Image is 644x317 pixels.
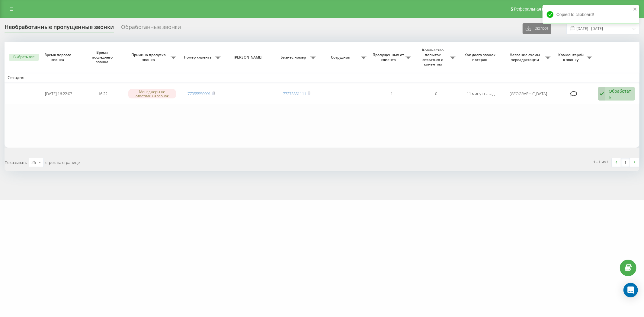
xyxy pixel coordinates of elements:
a: 77055550091 [187,91,211,96]
div: Обработанные звонки [121,24,181,33]
div: Необработанные пропущенные звонки [5,24,114,33]
button: close [633,7,637,12]
div: 1 - 1 из 1 [594,159,609,165]
td: 1 [370,84,414,104]
span: Время первого звонка [41,53,76,62]
span: строк на странице [45,160,80,165]
span: Комментарий к звонку [557,53,587,62]
span: Бизнес номер [277,55,310,60]
button: Экспорт [523,23,551,34]
span: Количество попыток связаться с клиентом [417,48,450,66]
span: Пропущенных от клиента [373,53,405,62]
span: Название схемы переадресации [506,53,545,62]
td: 0 [414,84,458,104]
span: Реферальная программа [514,7,563,11]
span: Как долго звонок потерян [463,53,498,62]
div: 25 [31,159,36,165]
td: 11 минут назад [459,84,503,104]
div: Copied to clipboard! [543,5,639,24]
div: Менеджеры не ответили на звонок [128,89,176,98]
span: [PERSON_NAME] [229,55,269,60]
span: Причина пропуска звонка [128,53,171,62]
td: [GEOGRAPHIC_DATA] [503,84,554,104]
button: Выбрать все [9,54,39,61]
div: Open Intercom Messenger [623,283,638,297]
td: Сегодня [5,73,639,82]
td: 16:22 [81,84,125,104]
span: Сотрудник [322,55,361,60]
span: Показывать [5,160,27,165]
span: Время последнего звонка [86,50,120,64]
div: Обработать [609,88,632,100]
a: 77273551111 [283,91,306,96]
td: [DATE] 16:22:07 [36,84,81,104]
span: Номер клиента [182,55,215,60]
a: 1 [621,158,630,167]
